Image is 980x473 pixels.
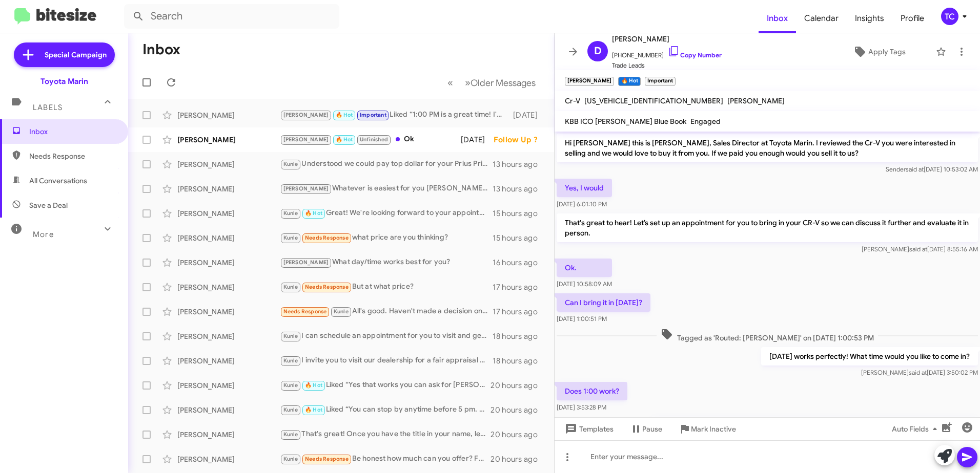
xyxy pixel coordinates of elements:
div: That's great! Once you have the title in your name, let's schedule a convenient time for you to b... [280,428,491,440]
a: Inbox [759,4,796,33]
span: Calendar [796,4,847,33]
div: Liked “You can stop by anytime before 5 pm. Thank you!” [280,404,491,416]
span: Kunle [283,357,298,364]
p: [DATE] works perfectly! What time would you like to come in? [761,347,978,365]
span: Needs Response [29,151,116,161]
span: Mark Inactive [691,420,736,438]
small: Important [645,77,676,86]
div: [PERSON_NAME] [177,331,280,341]
div: [DATE] [508,110,546,120]
div: [PERSON_NAME] [177,282,280,292]
span: [DATE] 6:01:10 PM [557,200,607,208]
div: what price are you thinking? [280,232,493,244]
input: Search [124,4,339,29]
div: I invite you to visit our dealership for a fair appraisal of your F150 Supercrew Cab. Would you l... [280,355,493,367]
span: All Conversations [29,176,87,186]
p: That's great to hear! Let’s set up an appointment for you to bring in your CR-V so we can discuss... [557,213,978,242]
div: [PERSON_NAME] [177,159,280,169]
div: 20 hours ago [491,405,546,415]
div: 20 hours ago [491,380,546,391]
button: Mark Inactive [670,420,744,438]
h1: Inbox [142,41,180,58]
button: TC [932,8,969,25]
span: Needs Response [283,308,327,315]
span: [DATE] 1:00:51 PM [557,315,607,322]
span: Special Campaign [45,50,107,60]
div: I can schedule an appointment for you to visit and get a competitive offer on your Model Y. Would... [280,330,493,342]
div: But at what price? [280,281,493,293]
p: Does 1:00 work? [557,382,627,400]
p: Can I bring it in [DATE]? [557,293,650,312]
span: 🔥 Hot [305,382,322,389]
span: Needs Response [305,284,349,290]
div: All's good. Haven't made a decision on path forward yet [280,306,493,317]
span: Kunle [283,406,298,413]
span: Kunle [283,456,298,462]
span: [DATE] 3:53:28 PM [557,403,606,411]
span: Templates [563,420,614,438]
span: Kunle [283,382,298,389]
p: 1:00 PM is a great time! I’ll schedule your appointment for then. Looking forward to seeing you! [651,417,978,435]
div: Liked “Yes that works you can ask for [PERSON_NAME] and he will appraise your X3. Thank you!” [280,379,491,391]
span: Older Messages [471,77,536,89]
span: [PERSON_NAME] [283,136,329,143]
div: [PERSON_NAME] [177,356,280,366]
div: 13 hours ago [493,159,546,169]
div: Whatever is easiest for you [PERSON_NAME]! Happy to review their offer [280,183,493,195]
span: Inbox [29,126,116,137]
span: Kunle [283,161,298,167]
span: Kunle [283,284,298,290]
span: Important [360,112,386,118]
div: 17 hours ago [493,307,546,317]
span: Save a Deal [29,200,68,210]
div: [PERSON_NAME] [177,454,280,464]
a: Special Campaign [14,42,115,67]
span: [PERSON_NAME] [612,33,722,45]
span: KBB ICO [PERSON_NAME] Blue Book [565,117,686,126]
span: Cr-V [565,96,580,105]
div: [PERSON_NAME] [177,429,280,440]
span: Kunle [283,333,298,339]
span: said at [909,369,927,376]
span: « [447,76,453,89]
span: [PERSON_NAME] [727,96,785,105]
span: Needs Response [305,456,349,462]
div: 16 hours ago [493,257,546,268]
span: [PERSON_NAME] [283,185,329,192]
span: More [33,230,54,239]
div: 20 hours ago [491,454,546,464]
div: [PERSON_NAME] [177,110,280,120]
div: Understood we could pay top dollar for your Prius Prime right now as the government rebate is goi... [280,158,493,170]
button: Previous [441,72,459,93]
div: 15 hours ago [493,233,546,243]
span: 🔥 Hot [305,210,322,217]
span: » [465,76,471,89]
div: Liked “1:00 PM is a great time! I'll schedule your appointment for then. Looking forward to seein... [280,109,508,121]
span: said at [909,245,927,253]
p: Yes, I would [557,179,612,197]
div: [PERSON_NAME] [177,257,280,268]
span: [US_VEHICLE_IDENTIFICATION_NUMBER] [584,96,723,105]
a: Copy Number [668,51,722,59]
span: Pause [642,420,662,438]
div: [PERSON_NAME] [177,135,280,145]
div: Follow Up ? [494,135,546,145]
button: Apply Tags [827,42,931,61]
small: 🔥 Hot [618,77,640,86]
div: Toyota Marin [40,76,88,87]
nav: Page navigation example [442,72,542,93]
span: Needs Response [305,234,349,241]
div: [PERSON_NAME] [177,233,280,243]
button: Next [459,72,542,93]
span: Sender [DATE] 10:53:02 AM [886,165,978,173]
span: Auto Fields [892,420,941,438]
div: Be honest how much can you offer? For a 2007 with 141,000 Clean title. In good condition I know y... [280,453,491,465]
span: D [594,43,602,59]
span: [DATE] 10:58:09 AM [557,280,612,288]
span: 🔥 Hot [336,112,353,118]
div: [PERSON_NAME] [177,307,280,317]
a: Insights [847,4,892,33]
span: Kunle [283,234,298,241]
div: [PERSON_NAME] [177,208,280,219]
span: [PERSON_NAME] [DATE] 3:50:02 PM [861,369,978,376]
